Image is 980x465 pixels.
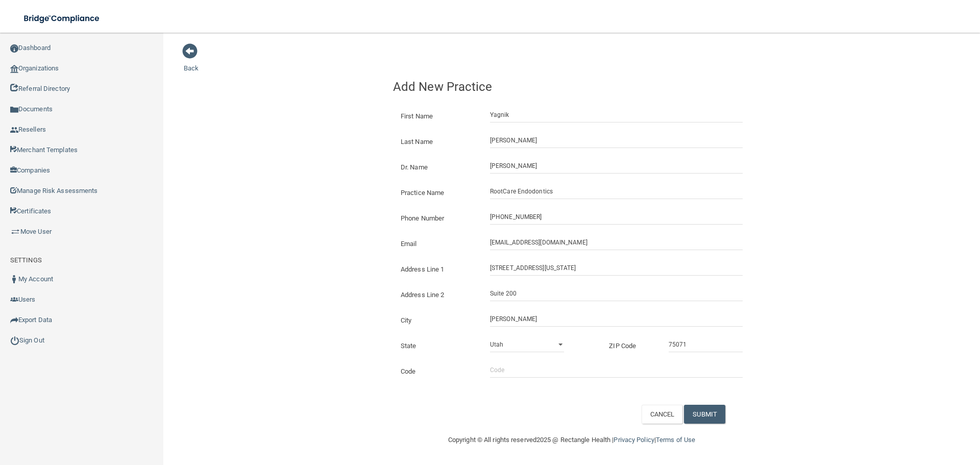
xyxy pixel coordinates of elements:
[393,110,482,123] label: First Name
[184,52,199,72] a: Back
[10,126,18,134] img: ic_reseller.de258add.png
[642,405,683,424] button: CANCEL
[15,8,109,29] img: bridge_compliance_login_screen.278c3ca4.svg
[490,158,743,174] input: Doctor Name
[490,133,743,148] input: Last Name
[393,340,482,352] label: State
[656,436,695,444] a: Terms of Use
[490,362,743,378] input: Code
[803,393,968,433] iframe: Drift Widget Chat Controller
[393,212,482,225] label: Phone Number
[490,235,743,250] input: Email
[10,316,18,324] img: icon-export.b9366987.png
[10,254,42,266] label: SETTINGS
[490,184,743,199] input: Practice Name
[393,80,750,93] h4: Add New Practice
[10,336,19,345] img: ic_power_dark.7ecde6b1.png
[385,424,758,456] div: Copyright © All rights reserved 2025 @ Rectangle Health | |
[10,65,18,73] img: organization-icon.f8decf85.png
[393,365,482,378] label: Code
[393,263,482,276] label: Address Line 1
[393,136,482,148] label: Last Name
[614,436,654,444] a: Privacy Policy
[393,187,482,199] label: Practice Name
[393,289,482,301] label: Address Line 2
[684,405,725,424] button: SUBMIT
[601,340,661,352] label: ZIP Code
[490,286,743,301] input: Address Line 2
[393,238,482,250] label: Email
[10,275,18,283] img: ic_user_dark.df1a06c3.png
[393,161,482,174] label: Dr. Name
[10,296,18,304] img: icon-users.e205127d.png
[10,44,18,53] img: ic_dashboard_dark.d01f4a41.png
[10,227,20,237] img: briefcase.64adab9b.png
[490,311,743,327] input: City
[10,106,18,114] img: icon-documents.8dae5593.png
[490,107,743,123] input: First Name
[393,314,482,327] label: City
[669,337,743,352] input: _____
[490,260,743,276] input: Address Line 1
[490,209,743,225] input: (___) ___-____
